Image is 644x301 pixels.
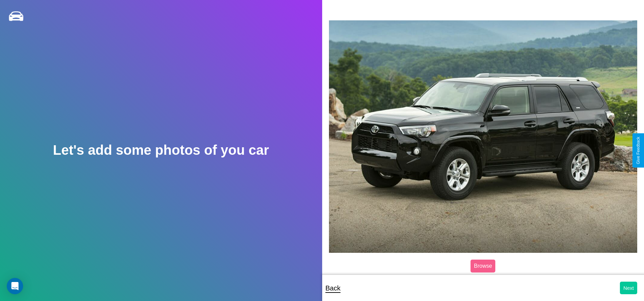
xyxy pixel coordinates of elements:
div: Open Intercom Messenger [7,278,23,294]
p: Back [326,282,341,294]
div: Give Feedback [636,137,641,164]
button: Next [620,282,637,294]
h2: Let's add some photos of you car [53,143,269,158]
img: posted [329,20,638,253]
label: Browse [471,260,495,272]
